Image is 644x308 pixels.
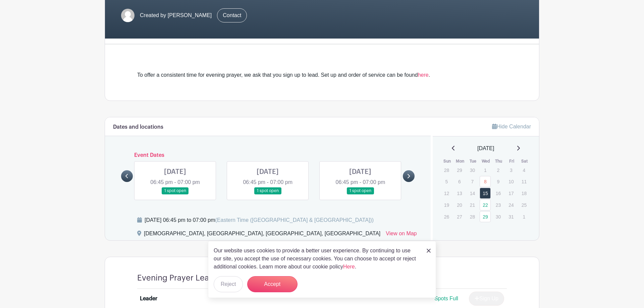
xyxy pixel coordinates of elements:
p: 28 [467,211,478,222]
p: 19 [441,200,452,210]
div: To offer a consistent time for evening prayer, we ask that you sign up to lead. Set up and order ... [137,71,507,79]
div: [DATE] 06:45 pm to 07:00 pm [145,216,374,224]
img: close_button-5f87c8562297e5c2d7936805f587ecaba9071eb48480494691a3f1689db116b3.svg [427,249,431,253]
span: (Eastern Time ([GEOGRAPHIC_DATA] & [GEOGRAPHIC_DATA])) [215,217,374,223]
h6: Event Dates [133,152,403,159]
p: 3 [505,165,517,175]
p: 25 [519,200,530,210]
p: 10 [505,176,517,187]
p: 2 [493,165,504,175]
div: [DEMOGRAPHIC_DATA], [GEOGRAPHIC_DATA], [GEOGRAPHIC_DATA], [GEOGRAPHIC_DATA] [144,230,380,240]
th: Mon [453,158,467,165]
a: 8 [480,176,491,187]
a: here [418,72,429,78]
p: 14 [467,188,478,198]
div: Leader [140,295,157,303]
th: Sun [441,158,454,165]
p: 23 [493,200,504,210]
p: 31 [505,211,517,222]
p: 6 [454,176,465,187]
p: 20 [454,200,465,210]
p: Our website uses cookies to provide a better user experience. By continuing to use our site, you ... [214,247,420,271]
p: 28 [441,165,452,175]
p: 9 [493,176,504,187]
a: Contact [217,8,247,22]
p: 16 [493,188,504,198]
p: 29 [454,165,465,175]
img: default-ce2991bfa6775e67f084385cd625a349d9dcbb7a52a09fb2fda1e96e2d18dcdb.png [121,9,135,22]
h4: Evening Prayer Leaders [137,273,226,283]
p: 26 [441,211,452,222]
p: 1 [519,211,530,222]
span: [DATE] [477,144,494,152]
p: 5 [441,176,452,187]
p: 11 [519,176,530,187]
p: 18 [519,188,530,198]
p: 1 [480,165,491,175]
a: 22 [480,199,491,210]
th: Sat [518,158,531,165]
a: 29 [480,211,491,222]
th: Wed [479,158,492,165]
p: 7 [467,176,478,187]
a: View on Map [386,230,417,240]
th: Tue [467,158,480,165]
p: 21 [467,200,478,210]
p: 12 [441,188,452,198]
span: Spots Full [434,296,458,301]
p: 17 [505,188,517,198]
th: Thu [492,158,505,165]
p: 30 [467,165,478,175]
h6: Dates and locations [113,124,163,130]
p: 27 [454,211,465,222]
span: Created by [PERSON_NAME] [140,11,212,19]
p: 13 [454,188,465,198]
button: Accept [247,276,298,292]
a: 15 [480,188,491,199]
p: 24 [505,200,517,210]
p: 30 [493,211,504,222]
button: Reject [214,276,243,292]
th: Fri [505,158,518,165]
a: Hide Calendar [492,124,531,129]
p: 4 [519,165,530,175]
a: Here [343,264,355,269]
